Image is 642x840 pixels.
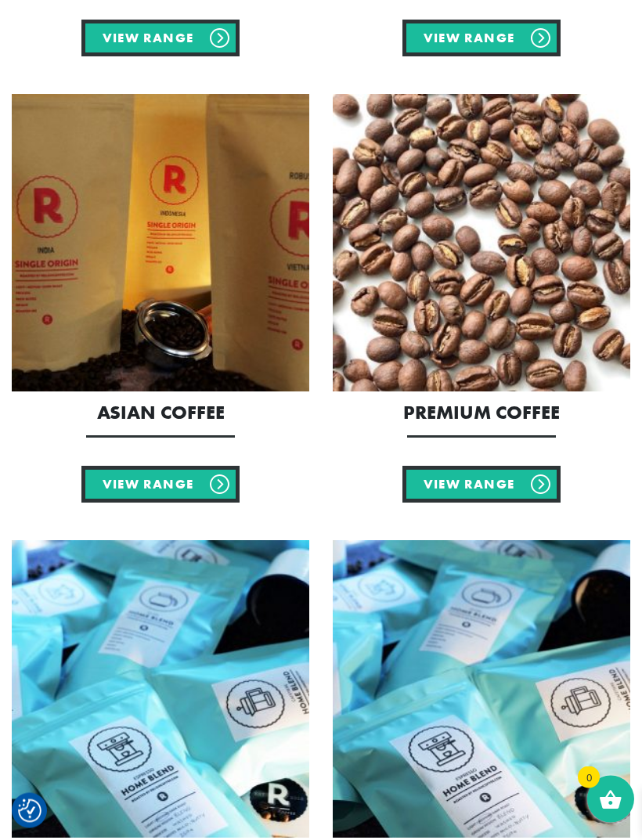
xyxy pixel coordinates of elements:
[578,766,600,788] span: 0
[12,404,309,423] h2: Asian Coffee
[402,467,561,503] a: View Range
[333,95,630,392] img: Premium Coffee
[333,541,630,838] img: 1 Kilo Coffee
[18,799,41,823] img: Revisit consent button
[12,541,309,838] img: Blend Coffee
[12,95,309,392] img: Asian Coffee
[81,467,240,503] a: View Range
[18,799,41,823] button: Consent Preferences
[333,404,630,423] h2: Premium Coffee
[402,20,561,57] a: View Range
[81,20,240,57] a: View Range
